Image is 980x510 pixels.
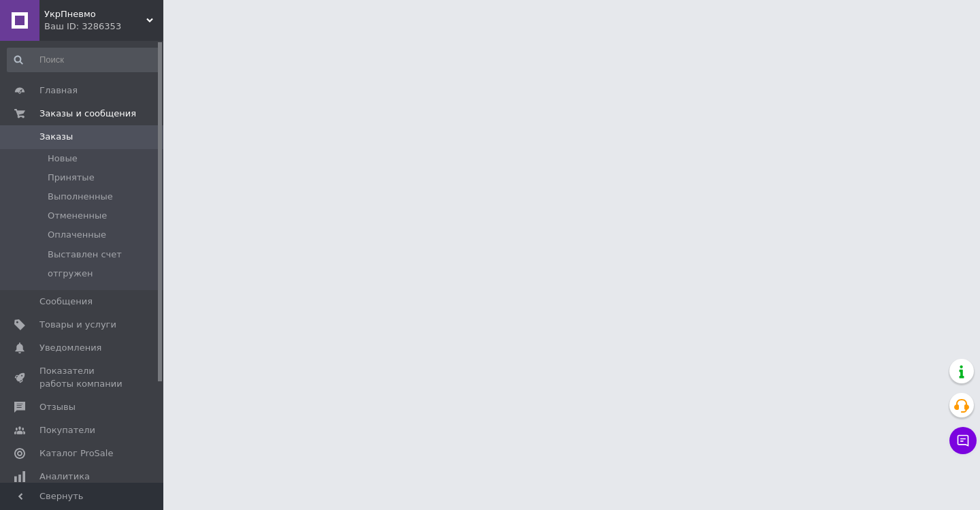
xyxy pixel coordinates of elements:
[44,8,146,20] span: УкрПневмо
[48,249,122,261] span: Выставлен счет
[39,131,73,143] span: Заказы
[39,401,76,413] span: Отзывы
[39,471,90,483] span: Аналитика
[48,153,78,165] span: Новые
[39,365,126,389] span: Показатели работы компании
[39,84,78,97] span: Главная
[7,48,161,72] input: Поиск
[48,172,95,184] span: Принятые
[949,427,977,454] button: Чат с покупателем
[39,108,136,120] span: Заказы и сообщения
[39,424,95,436] span: Покупатели
[39,342,101,354] span: Уведомления
[39,447,113,460] span: Каталог ProSale
[48,268,93,280] span: отгружен
[39,319,116,331] span: Товары и услуги
[48,210,107,222] span: Отмененные
[44,20,163,33] div: Ваш ID: 3286353
[48,229,106,241] span: Оплаченные
[39,296,93,308] span: Сообщения
[48,191,113,203] span: Выполненные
